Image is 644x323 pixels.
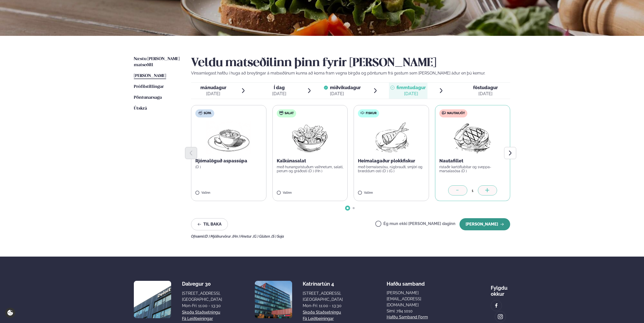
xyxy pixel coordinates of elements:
[204,234,232,238] span: (D ) Mjólkurvörur ,
[198,111,202,115] img: soup.svg
[473,91,498,97] div: [DATE]
[182,281,222,287] div: Dalvegur 30
[495,311,506,322] a: image alt
[191,70,510,76] p: Vinsamlegast hafðu í huga að breytingar á matseðlinum kunna að koma fram vegna birgða og pöntunum...
[182,303,222,309] div: Mon-Fri: 11:00 - 13:30
[473,85,498,90] span: föstudagur
[134,74,166,78] span: [PERSON_NAME]
[272,85,286,91] span: Í dag
[387,277,425,287] span: Hafðu samband
[195,165,262,169] p: (D )
[288,121,332,154] img: Salad.png
[387,290,447,308] a: [PERSON_NAME][EMAIL_ADDRESS][DOMAIN_NAME]
[182,316,213,322] a: Fá leiðbeiningar
[134,57,180,67] span: Næstu [PERSON_NAME] matseðill
[134,95,162,101] a: Pöntunarsaga
[195,158,262,164] p: Rjómalöguð aspassúpa
[277,165,344,173] p: með hunangsristuðum valhnetum, salati, perum og gráðosti (D ) (Hn )
[134,95,162,100] span: Pöntunarsaga
[255,281,292,318] img: image alt
[439,165,506,173] p: ristaðir kartöflubitar og sveppa- marsalasósa (D )
[498,314,503,320] img: image alt
[134,85,164,89] span: Prófílstillingar
[232,234,253,238] span: (Hn ) Hnetur ,
[330,91,361,97] div: [DATE]
[279,111,283,115] img: salad.svg
[467,188,478,193] div: 1
[353,207,355,209] span: Go to slide 2
[396,91,426,97] div: [DATE]
[494,303,499,309] img: image alt
[303,290,343,303] div: [STREET_ADDRESS], [GEOGRAPHIC_DATA]
[491,281,510,297] div: Fylgdu okkur
[272,91,286,97] div: [DATE]
[134,106,147,112] a: Útskrá
[303,316,334,322] a: Fá leiðbeiningar
[134,281,171,318] img: image alt
[191,234,510,238] div: Ofnæmi:
[450,121,495,154] img: Beef-Meat.png
[396,85,426,90] span: fimmtudagur
[491,300,502,311] a: image alt
[134,56,181,68] a: Næstu [PERSON_NAME] matseðill
[330,85,361,90] span: miðvikudagur
[182,290,222,303] div: [STREET_ADDRESS], [GEOGRAPHIC_DATA]
[447,111,465,115] span: Nautakjöt
[182,309,220,315] a: Skoða staðsetningu
[134,106,147,111] span: Útskrá
[5,308,15,318] a: Cookie settings
[204,111,211,115] span: Súpa
[303,303,343,309] div: Mon-Fri: 11:00 - 13:30
[366,111,377,115] span: Fiskur
[200,91,226,97] div: [DATE]
[191,218,228,230] button: Til baka
[185,147,197,159] button: Previous slide
[200,85,226,90] span: mánudagur
[387,314,428,320] a: Hafðu samband form
[303,281,343,287] div: Katrínartún 4
[271,234,284,238] span: (S ) Soja
[504,147,516,159] button: Next slide
[387,308,447,314] p: Sími: 784 1010
[191,56,510,70] h2: Veldu matseðilinn þinn fyrir [PERSON_NAME]
[442,111,446,115] img: beef.svg
[285,111,294,115] span: Salat
[358,165,425,173] p: með bernaisesósu, rúgbrauði, smjöri og bræddum osti (D ) (G )
[277,158,344,164] p: Kalkúnasalat
[134,73,166,79] a: [PERSON_NAME]
[347,207,349,209] span: Go to slide 1
[303,309,341,315] a: Skoða staðsetningu
[358,158,425,164] p: Heimalagaður plokkfiskur
[253,234,271,238] span: (G ) Glúten ,
[206,121,251,154] img: Soup.png
[360,111,364,115] img: fish.svg
[439,158,506,164] p: Nautafillet
[134,84,164,90] a: Prófílstillingar
[459,218,510,230] button: [PERSON_NAME]
[369,121,414,154] img: Fish.png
